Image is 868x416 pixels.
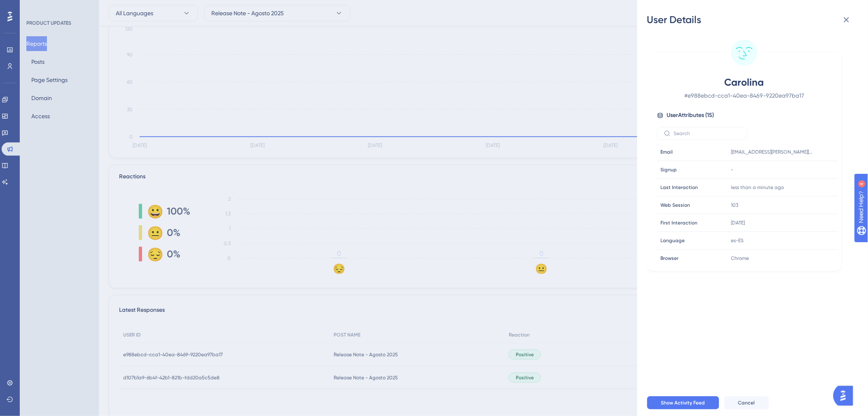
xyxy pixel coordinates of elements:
span: - [731,166,734,173]
iframe: UserGuiding AI Assistant Launcher [833,383,858,408]
span: [EMAIL_ADDRESS][PERSON_NAME][DOMAIN_NAME] [731,149,814,155]
span: Chrome [731,255,749,262]
span: # e988ebcd-cca1-40ea-8469-9220ea97ba17 [672,91,817,100]
span: 103 [731,202,739,208]
span: First Interaction [661,220,698,226]
time: less than a minute ago [731,185,784,190]
span: Show Activity Feed [661,400,705,406]
span: Cancel [738,400,755,406]
span: Language [661,237,685,244]
span: User Attributes ( 15 ) [667,110,714,120]
div: 4 [57,4,59,11]
input: Search [674,131,741,136]
span: Web Session [661,202,690,208]
span: Browser [661,255,679,262]
time: [DATE] [731,220,745,226]
div: User Details [647,13,858,26]
span: Need Help? [19,2,51,12]
span: es-ES [731,237,744,244]
button: Show Activity Feed [647,396,719,409]
span: Last Interaction [661,184,698,191]
span: Signup [661,166,677,173]
button: Cancel [724,396,769,409]
span: Email [661,149,673,155]
span: Carolina [672,76,817,89]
